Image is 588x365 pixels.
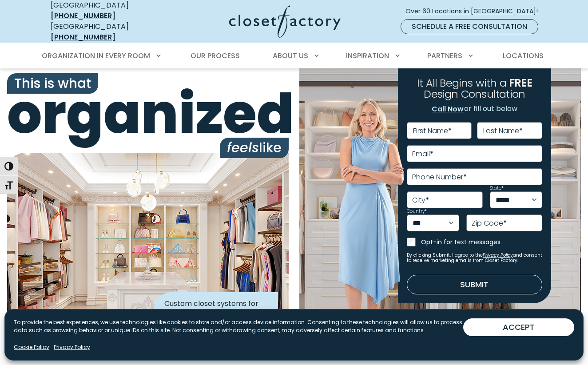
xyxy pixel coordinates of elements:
label: First Name [413,127,452,135]
span: like [220,138,289,158]
a: Call Now [431,103,464,115]
span: Design Consultation [424,87,525,102]
span: Organization in Every Room [42,51,150,61]
label: Zip Code [472,220,507,227]
a: [PHONE_NUMBER] [51,32,115,42]
small: By clicking Submit, I agree to the and consent to receive marketing emails from Closet Factory. [407,253,542,263]
label: State [490,186,504,190]
span: Over 60 Locations in [GEOGRAPHIC_DATA]! [405,7,545,16]
label: Last Name [483,127,523,135]
label: Opt-in for text messages [421,238,542,246]
img: Closet Factory Logo [229,5,341,38]
div: [GEOGRAPHIC_DATA] [51,21,159,43]
span: Locations [503,51,544,61]
a: Over 60 Locations in [GEOGRAPHIC_DATA]! [405,4,545,19]
i: feels [227,138,259,157]
a: Cookie Policy [14,343,49,351]
a: Schedule a Free Consultation [401,19,538,34]
span: organized [7,87,289,141]
span: About Us [273,51,308,61]
label: City [412,197,429,204]
p: To provide the best experiences, we use technologies like cookies to store and/or access device i... [14,318,463,334]
a: Privacy Policy [483,252,513,258]
button: ACCEPT [463,318,574,336]
span: Our Process [191,51,240,61]
label: Country [407,209,427,214]
span: It All Begins with a [417,75,506,90]
a: Privacy Policy [54,343,90,351]
span: This is what [7,73,98,94]
img: Closet Factory designed closet [7,153,289,344]
div: Custom closet systems for every space, style, and budget [154,292,278,333]
span: Inspiration [346,51,389,61]
label: Email [412,151,433,158]
span: Partners [427,51,462,61]
a: [PHONE_NUMBER] [51,11,115,21]
nav: Primary Menu [36,44,552,68]
span: FREE [509,75,532,90]
button: Submit [407,275,542,294]
label: Phone Number [412,174,467,181]
p: or fill out below [431,103,517,115]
